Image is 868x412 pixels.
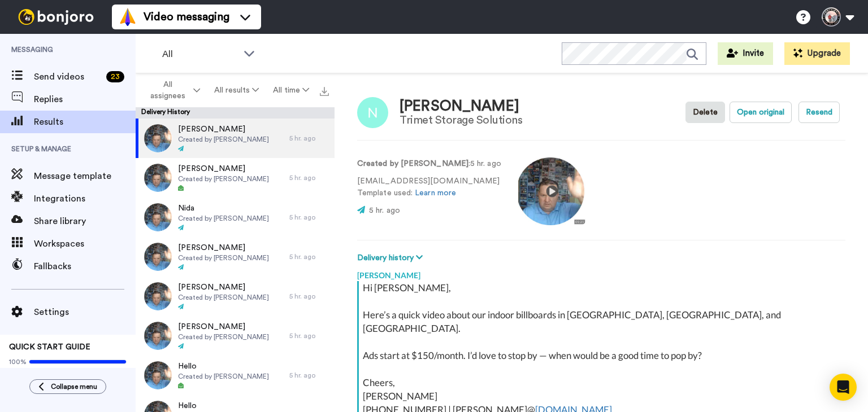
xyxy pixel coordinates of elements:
div: 5 hr. ago [289,252,329,261]
span: Nida [178,203,269,214]
p: [EMAIL_ADDRESS][DOMAIN_NAME] Template used: [357,176,501,199]
div: 5 hr. ago [289,292,329,301]
img: export.svg [320,87,329,96]
span: Created by [PERSON_NAME] [178,174,269,183]
img: f08c7ad5-77bd-47a4-9ea3-ec562653084d-thumb.jpg [144,203,172,231]
div: Open Intercom Messenger [830,374,857,401]
span: [PERSON_NAME] [178,124,269,135]
img: vm-color.svg [119,8,137,26]
button: All results [207,80,266,100]
span: Fallbacks [34,260,136,273]
button: Delete [685,102,725,123]
div: [PERSON_NAME] [400,98,522,115]
img: 83dd54b1-8acd-4d75-b236-a997dfbc6360-thumb.jpg [144,322,172,350]
img: bj-logo-header-white.svg [14,9,98,25]
a: [PERSON_NAME]Created by [PERSON_NAME]5 hr. ago [136,316,335,356]
span: [PERSON_NAME] [178,282,269,293]
div: 5 hr. ago [289,371,329,380]
span: Replies [34,93,136,106]
strong: Created by [PERSON_NAME] [357,160,468,168]
span: All [162,47,238,61]
div: 23 [106,71,124,82]
span: All assignees [145,79,191,102]
div: 5 hr. ago [289,213,329,222]
div: 5 hr. ago [289,331,329,340]
button: Upgrade [784,42,850,65]
span: Hello [178,400,269,411]
a: [PERSON_NAME]Created by [PERSON_NAME]5 hr. ago [136,158,335,198]
span: Created by [PERSON_NAME] [178,332,269,341]
span: Collapse menu [51,382,97,391]
span: 100% [9,357,27,366]
span: [PERSON_NAME] [178,321,269,332]
a: Learn more [415,189,456,197]
button: Collapse menu [29,379,106,394]
div: Trimet Storage Solutions [400,114,522,126]
a: [PERSON_NAME]Created by [PERSON_NAME]5 hr. ago [136,237,335,277]
a: NidaCreated by [PERSON_NAME]5 hr. ago [136,198,335,237]
div: Delivery History [136,107,335,119]
span: Workspaces [34,237,136,251]
div: 5 hr. ago [289,173,329,182]
span: Settings [34,305,136,319]
img: 43e39e2d-07de-4d8f-96ec-547810a6ba2a-thumb.jpg [144,282,172,310]
span: [PERSON_NAME] [178,163,269,174]
a: [PERSON_NAME]Created by [PERSON_NAME]5 hr. ago [136,277,335,316]
img: a092da9c-61b9-4ff3-a2ce-7879bb599091-thumb.jpg [144,243,172,271]
button: Resend [798,102,840,123]
span: 5 hr. ago [369,207,400,214]
span: Share library [34,214,136,228]
span: Created by [PERSON_NAME] [178,253,269,262]
img: da1e7b19-34d6-43b0-b1a8-e3f12bcf8a97-thumb.jpg [144,361,172,389]
span: Integrations [34,192,136,205]
div: [PERSON_NAME] [357,264,845,281]
div: 5 hr. ago [289,134,329,143]
span: [PERSON_NAME] [178,242,269,253]
img: 270afda0-aa0c-42ec-991d-bd49fd96ac58-thumb.jpg [144,124,172,152]
button: All assignees [138,74,207,106]
span: Send videos [34,70,102,84]
button: Export all results that match these filters now. [316,82,332,99]
a: [PERSON_NAME]Created by [PERSON_NAME]5 hr. ago [136,119,335,158]
span: Created by [PERSON_NAME] [178,372,269,381]
button: All time [266,80,316,100]
span: Created by [PERSON_NAME] [178,214,269,223]
span: Created by [PERSON_NAME] [178,293,269,302]
span: Message template [34,169,136,183]
span: Hello [178,361,269,372]
span: Video messaging [144,9,229,25]
span: QUICK START GUIDE [9,343,90,351]
button: Open original [730,102,792,123]
img: Image of Nadia [357,97,388,128]
p: : 5 hr. ago [357,158,501,170]
button: Invite [718,42,773,65]
button: Delivery history [357,252,426,264]
span: Results [34,115,136,129]
a: HelloCreated by [PERSON_NAME]5 hr. ago [136,356,335,395]
img: 1d342043-b533-48bf-b7dc-1344dbe32f84-thumb.jpg [144,164,172,192]
span: Created by [PERSON_NAME] [178,135,269,144]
